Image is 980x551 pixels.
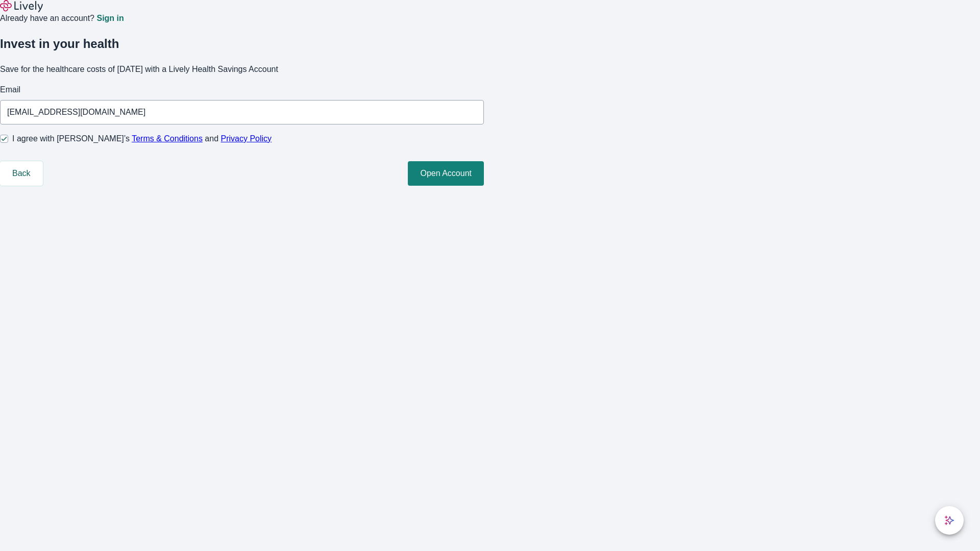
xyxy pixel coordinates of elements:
span: I agree with [PERSON_NAME]’s and [12,133,272,145]
a: Sign in [96,14,124,22]
button: Open Account [408,161,484,186]
svg: Lively AI Assistant [944,515,954,525]
button: chat [935,506,964,535]
a: Privacy Policy [221,134,272,143]
a: Terms & Conditions [132,134,203,143]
